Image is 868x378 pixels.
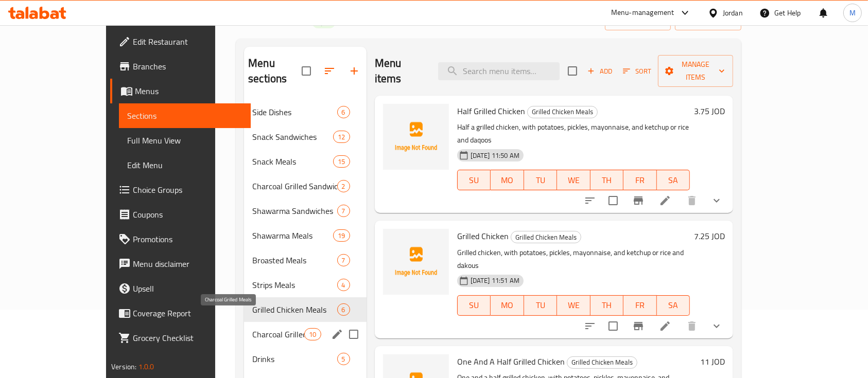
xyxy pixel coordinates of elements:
span: Manage items [666,58,725,84]
span: Shawarma Meals [252,229,333,242]
span: Version: [111,360,136,373]
a: Choice Groups [110,177,251,202]
button: delete [680,314,704,338]
span: Charcoal Grilled Sandwiches [252,180,337,192]
div: Menu-management [611,7,674,19]
span: Branches [133,60,243,73]
h6: 7.25 JOD [694,229,725,243]
div: Broasted Meals [252,254,337,266]
span: Sections [127,110,243,122]
div: items [337,205,350,217]
span: Upsell [133,282,243,295]
div: Charcoal Grilled Sandwiches2 [244,174,366,199]
span: Select section [562,60,583,82]
a: Full Menu View [119,128,251,153]
h2: Menu sections [248,56,301,86]
span: Coupons [133,208,243,221]
span: Strips Meals [252,279,337,291]
span: Coverage Report [133,307,243,319]
span: TH [595,298,620,313]
span: Grilled Chicken Meals [567,356,637,368]
span: One And A Half Grilled Chicken [457,354,565,369]
button: Sort [620,63,654,79]
div: Grilled Chicken Meals6 [244,297,366,322]
span: 7 [338,206,350,216]
div: Strips Meals4 [244,273,366,297]
div: items [304,328,321,340]
span: TU [528,298,553,313]
p: Grilled chicken, with potatoes, pickles, mayonnaise, and ketchup or rice and dakous [457,246,690,272]
div: items [333,155,350,168]
a: Menus [110,79,251,103]
button: edit [329,327,345,342]
button: TH [591,170,624,190]
div: Snack Meals15 [244,149,366,174]
span: 15 [334,157,349,167]
span: Sort sections [317,59,342,83]
span: Grilled Chicken Meals [252,303,337,316]
span: Full Menu View [127,134,243,147]
div: items [333,131,350,143]
button: Branch-specific-item [626,188,651,213]
span: 4 [338,280,350,290]
span: M [849,7,856,19]
span: 6 [338,305,350,315]
div: Grilled Chicken Meals [567,356,637,369]
div: items [337,303,350,316]
span: WE [561,298,586,313]
button: show more [704,188,729,213]
div: Side Dishes6 [244,100,366,124]
a: Upsell [110,276,251,301]
span: 1.0.0 [138,360,154,373]
span: TH [595,173,620,188]
span: 19 [334,231,349,241]
span: Grilled Chicken Meals [511,231,581,243]
span: Sort [623,65,651,77]
span: Choice Groups [133,184,243,196]
h6: 3.75 JOD [694,104,725,118]
span: Edit Restaurant [133,35,243,48]
button: MO [491,170,524,190]
button: SA [657,170,690,190]
div: Snack Sandwiches12 [244,124,366,149]
span: FR [628,173,653,188]
a: Coupons [110,202,251,227]
a: Edit Menu [119,153,251,177]
svg: Show Choices [710,320,723,332]
button: SA [657,295,690,316]
button: FR [623,170,657,190]
div: items [337,180,350,192]
span: 5 [338,354,350,364]
span: [DATE] 11:50 AM [466,151,524,160]
div: Drinks5 [244,347,366,371]
h2: Menu items [375,56,426,86]
a: Branches [110,54,251,79]
span: TU [528,173,553,188]
span: Select to update [602,190,624,211]
button: SU [457,170,491,190]
a: Edit menu item [659,194,671,207]
div: items [337,279,350,291]
span: [DATE] 11:51 AM [466,276,524,285]
div: Broasted Meals7 [244,248,366,273]
a: Sections [119,103,251,128]
div: Shawarma Meals19 [244,223,366,248]
p: Half a grilled chicken, with potatoes, pickles, mayonnaise, and ketchup or rice and daqoos [457,121,690,147]
span: Edit Menu [127,159,243,171]
div: items [337,106,350,118]
img: Grilled Chicken [383,229,449,295]
span: import [613,14,663,27]
span: Add [586,65,614,77]
span: export [683,14,733,27]
span: 10 [305,330,320,339]
button: sort-choices [578,314,602,338]
svg: Show Choices [710,194,723,207]
nav: Menu sections [244,96,366,375]
a: Promotions [110,227,251,251]
button: Add section [342,59,367,83]
span: Snack Meals [252,155,333,168]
